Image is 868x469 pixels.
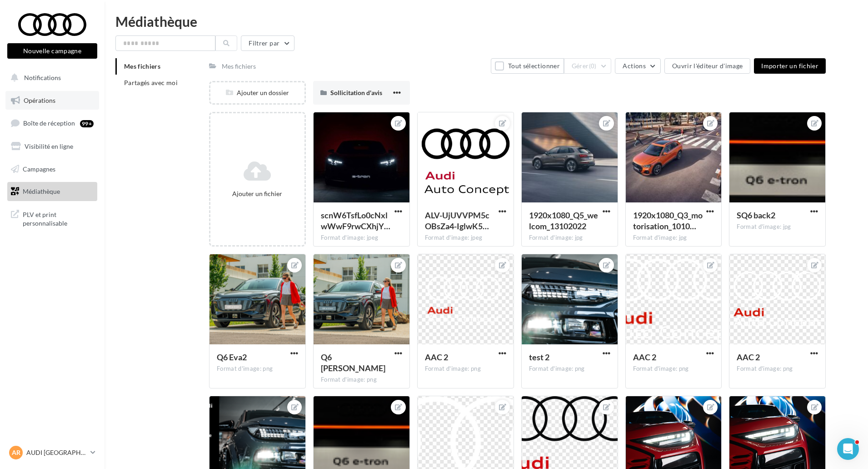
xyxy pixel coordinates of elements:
[7,444,97,461] a: AR AUDI [GEOGRAPHIC_DATA]
[5,137,99,156] a: Visibilité en ligne
[12,448,20,457] span: AR
[124,79,178,86] span: Partagés avec moi
[214,189,301,198] div: Ajouter un fichier
[80,120,94,127] div: 99+
[5,113,99,133] a: Boîte de réception99+
[5,68,95,87] button: Notifications
[491,58,564,74] button: Tout sélectionner
[24,74,61,81] span: Notifications
[529,365,610,373] div: Format d'image: png
[564,58,612,74] button: Gérer(0)
[115,15,857,28] div: Médiathèque
[321,234,402,242] div: Format d'image: jpeg
[633,210,703,231] span: 1920x1080_Q3_motorisation_10102022
[837,438,859,460] iframe: Intercom live chat
[210,88,304,97] div: Ajouter un dossier
[321,376,402,384] div: Format d'image: png
[529,234,610,242] div: Format d'image: jpg
[737,352,760,362] span: AAC 2
[23,208,94,228] span: PLV et print personnalisable
[5,91,99,110] a: Opérations
[754,58,826,74] button: Importer un fichier
[24,96,55,104] span: Opérations
[529,210,598,231] span: 1920x1080_Q5_welcom_13102022
[25,142,73,150] span: Visibilité en ligne
[7,43,97,59] button: Nouvelle campagne
[623,62,645,70] span: Actions
[633,365,714,373] div: Format d'image: png
[589,62,597,70] span: (0)
[737,223,818,231] div: Format d'image: jpg
[425,365,506,373] div: Format d'image: png
[425,210,489,231] span: ALV-UjUVVPM5cOBsZa4-IglwK5WKkISxwsvUuR-mx3KfkThayzCZokZC
[615,58,660,74] button: Actions
[425,234,506,242] div: Format d'image: jpeg
[217,352,247,362] span: Q6 Eva2
[23,187,60,195] span: Médiathèque
[633,234,714,242] div: Format d'image: jpg
[23,119,75,127] span: Boîte de réception
[529,352,549,362] span: test 2
[5,205,99,232] a: PLV et print personnalisable
[241,35,294,51] button: Filtrer par
[5,182,99,201] a: Médiathèque
[5,160,99,179] a: Campagnes
[425,352,448,362] span: AAC 2
[23,165,55,172] span: Campagnes
[330,89,382,96] span: Sollicitation d'avis
[321,210,390,231] span: scnW6TsfLo0cNxlwWwF9rwCXhjYqIOIV5iJ2OmCxTOSEo4_JNIS-CtaDpapTmgt-zSjkfjXl1LuoC6_cfg=s0
[737,210,775,220] span: SQ6 back2
[124,62,160,70] span: Mes fichiers
[217,365,298,373] div: Format d'image: png
[222,62,256,71] div: Mes fichiers
[26,448,87,457] p: AUDI [GEOGRAPHIC_DATA]
[664,58,750,74] button: Ouvrir l'éditeur d'image
[737,365,818,373] div: Format d'image: png
[633,352,656,362] span: AAC 2
[761,62,818,70] span: Importer un fichier
[321,352,385,373] span: Q6 Eva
